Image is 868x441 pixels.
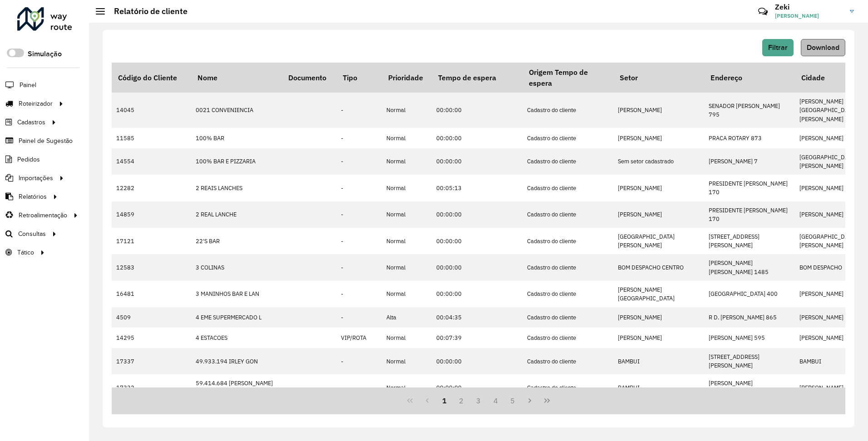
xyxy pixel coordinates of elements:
td: PRACA ROTARY 873 [704,128,795,148]
th: Nome [191,63,282,93]
td: [PERSON_NAME] 595 [704,328,795,348]
span: [PERSON_NAME] [775,12,843,20]
td: Cadastro do cliente [523,148,613,175]
td: 00:07:39 [432,328,523,348]
td: [PERSON_NAME] 7 [704,148,795,175]
td: Cadastro do cliente [523,228,613,254]
span: Pedidos [17,155,40,164]
td: Normal [382,228,432,254]
td: - [336,254,382,280]
td: 00:00:00 [432,281,523,307]
td: BAMBUI [613,374,704,401]
td: 4509 [112,307,191,328]
td: - [336,228,382,254]
td: 3 COLINAS [191,254,282,280]
td: Normal [382,175,432,201]
td: [PERSON_NAME] [613,328,704,348]
td: 00:05:13 [432,175,523,201]
td: 00:00:00 [432,93,523,128]
td: - [336,175,382,201]
td: 14554 [112,148,191,175]
button: 5 [504,392,522,409]
td: 17332 [112,374,191,401]
button: 2 [453,392,470,409]
td: 14295 [112,328,191,348]
span: Painel [20,80,36,90]
button: 3 [470,392,487,409]
td: Normal [382,328,432,348]
td: Alta [382,307,432,328]
td: [STREET_ADDRESS][PERSON_NAME] [704,348,795,374]
td: PRESIDENTE [PERSON_NAME] 170 [704,201,795,228]
span: Relatórios [19,192,47,201]
th: Setor [613,63,704,93]
button: Last Page [538,392,556,409]
td: [PERSON_NAME] [613,201,704,228]
td: [PERSON_NAME] [613,93,704,128]
td: BOM DESPACHO CENTRO [613,254,704,280]
td: Cadastro do cliente [523,348,613,374]
td: - [336,128,382,148]
td: - [336,374,382,401]
td: Normal [382,281,432,307]
td: 00:04:35 [432,307,523,328]
td: 16481 [112,281,191,307]
td: 59.414.684 [PERSON_NAME] APA [191,374,282,401]
td: [GEOGRAPHIC_DATA][PERSON_NAME] [613,228,704,254]
span: Roteirizador [19,99,53,108]
td: 00:00:00 [432,228,523,254]
td: VIP/ROTA [336,328,382,348]
td: Cadastro do cliente [523,175,613,201]
td: 4 ESTACOES [191,328,282,348]
td: 49.933.194 IRLEY GON [191,348,282,374]
th: Tipo [336,63,382,93]
td: Normal [382,201,432,228]
td: 12583 [112,254,191,280]
button: Filtrar [762,39,794,56]
td: 2 REAL LANCHE [191,201,282,228]
td: 14859 [112,201,191,228]
td: 0021 CONVENIENCIA [191,93,282,128]
span: Filtrar [768,44,788,51]
td: 22'S BAR [191,228,282,254]
td: Cadastro do cliente [523,281,613,307]
td: R D. [PERSON_NAME] 865 [704,307,795,328]
td: 00:00:00 [432,374,523,401]
td: Cadastro do cliente [523,328,613,348]
th: Documento [282,63,336,93]
span: Download [807,44,839,51]
th: Prioridade [382,63,432,93]
td: 17337 [112,348,191,374]
th: Tempo de espera [432,63,523,93]
td: [PERSON_NAME] [613,307,704,328]
td: Normal [382,254,432,280]
td: - [336,307,382,328]
td: SENADOR [PERSON_NAME] 795 [704,93,795,128]
td: Normal [382,374,432,401]
label: Simulação [28,49,62,59]
td: Cadastro do cliente [523,307,613,328]
a: Contato Rápido [753,2,773,21]
td: Cadastro do cliente [523,201,613,228]
h3: Zeki [775,3,843,11]
td: 14045 [112,93,191,128]
td: Sem setor cadastrado [613,148,704,175]
td: 00:00:00 [432,201,523,228]
td: 17121 [112,228,191,254]
td: 2 REAIS LANCHES [191,175,282,201]
div: Críticas? Dúvidas? Elogios? Sugestões? Entre em contato conosco! [650,3,745,27]
button: 4 [487,392,504,409]
td: - [336,93,382,128]
span: Importações [19,173,53,183]
td: [PERSON_NAME] [PERSON_NAME] 1485 [704,254,795,280]
td: - [336,201,382,228]
h2: Relatório de cliente [105,6,187,16]
span: Tático [17,248,34,257]
td: 00:00:00 [432,128,523,148]
th: Código do Cliente [112,63,191,93]
td: Normal [382,348,432,374]
td: 00:00:00 [432,148,523,175]
td: [STREET_ADDRESS][PERSON_NAME] [704,228,795,254]
td: 100% BAR E PIZZARIA [191,148,282,175]
td: - [336,148,382,175]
